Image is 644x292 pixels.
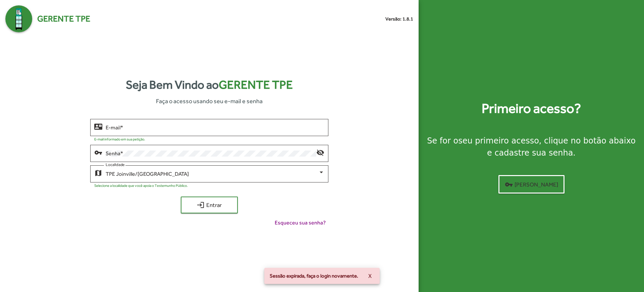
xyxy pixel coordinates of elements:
[94,137,145,141] mat-hint: E-mail informado em sua petição.
[482,98,581,119] strong: Primeiro acesso?
[187,199,232,211] span: Entrar
[270,273,358,279] span: Sessão expirada, faça o login novamente.
[498,175,565,194] button: [PERSON_NAME]
[5,5,32,32] img: Logo Gerente
[181,197,238,213] button: Entrar
[505,178,558,191] span: [PERSON_NAME]
[368,270,372,282] span: X
[106,171,189,177] span: TPE Joinville/[GEOGRAPHIC_DATA]
[505,180,513,189] mat-icon: vpn_key
[94,122,102,130] mat-icon: contact_mail
[427,135,636,159] div: Se for o , clique no botão abaixo e cadastre sua senha.
[197,201,205,209] mat-icon: login
[458,136,539,145] strong: seu primeiro acesso
[385,15,413,23] small: Versão: 1.8.1
[94,148,102,156] mat-icon: vpn_key
[275,219,326,227] span: Esqueceu sua senha?
[94,183,188,187] mat-hint: Selecione a localidade que você apoia o Testemunho Público.
[126,76,293,94] strong: Seja Bem Vindo ao
[363,270,377,282] button: X
[37,12,90,25] span: Gerente TPE
[94,169,102,177] mat-icon: map
[219,78,293,91] span: Gerente TPE
[156,96,263,106] span: Faça o acesso usando seu e-mail e senha
[316,148,324,156] mat-icon: visibility_off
